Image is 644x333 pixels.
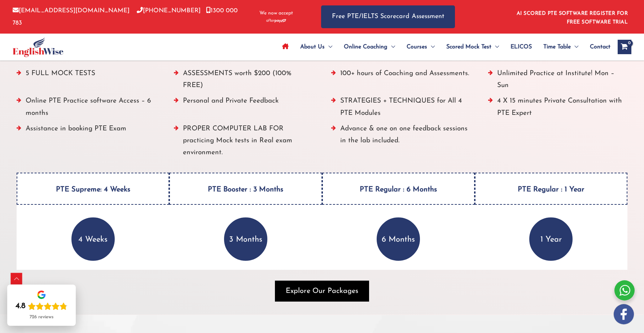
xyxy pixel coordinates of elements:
li: Personal and Private Feedback [174,95,313,123]
button: Explore Our Packages [275,281,369,302]
div: 4.8 [16,301,26,311]
span: Time Table [543,34,571,60]
img: white-facebook.png [614,304,634,324]
div: 726 reviews [30,314,53,320]
span: Menu Toggle [427,34,435,60]
img: Afterpay-Logo [266,19,286,23]
img: cropped-ew-logo [13,37,63,57]
li: STRATEGIES + TECHNIQUES for All 4 PTE Modules [331,95,470,123]
h4: PTE Regular : 6 Months [322,173,475,205]
span: Explore Our Packages [286,286,358,296]
li: Assistance in booking PTE Exam [17,123,156,163]
span: Contact [590,34,610,60]
a: CoursesMenu Toggle [401,34,441,60]
span: Menu Toggle [325,34,332,60]
span: ELICOS [511,34,532,60]
a: AI SCORED PTE SOFTWARE REGISTER FOR FREE SOFTWARE TRIAL [517,11,628,25]
h4: PTE Supreme: 4 Weeks [17,173,169,205]
a: Online CoachingMenu Toggle [338,34,401,60]
li: Online PTE Practice software Access – 6 months [17,95,156,123]
p: 3 Months [224,217,267,261]
span: We now accept [259,10,293,17]
a: About UsMenu Toggle [294,34,338,60]
a: Time TableMenu Toggle [538,34,584,60]
a: Scored Mock TestMenu Toggle [441,34,505,60]
a: View Shopping Cart, empty [618,40,631,54]
a: [EMAIL_ADDRESS][DOMAIN_NAME] [13,8,130,14]
li: PROPER COMPUTER LAB FOR practicing Mock tests in Real exam environment. [174,123,313,163]
a: ELICOS [505,34,538,60]
span: About Us [300,34,325,60]
li: Advance & one on one feedback sessions in the lab included. [331,123,470,163]
h4: PTE Booster : 3 Months [169,173,322,205]
a: Free PTE/IELTS Scorecard Assessment [321,5,455,28]
a: Contact [584,34,610,60]
nav: Site Navigation: Main Menu [276,34,610,60]
a: [PHONE_NUMBER] [137,8,201,14]
span: Menu Toggle [571,34,578,60]
li: 4 X 15 minutes Private Consultation with PTE Expert [488,95,627,123]
li: Unlimited Practice at Institute! Mon – Sun [488,68,627,95]
h4: PTE Regular : 1 Year [475,173,627,205]
li: 5 FULL MOCK TESTS [17,68,156,95]
div: Rating: 4.8 out of 5 [16,301,67,311]
span: Menu Toggle [387,34,395,60]
li: ASSESSMENTS worth $200 (100% FREE) [174,68,313,95]
p: 4 Weeks [71,217,115,261]
span: Scored Mock Test [446,34,491,60]
a: 1300 000 783 [13,8,238,26]
span: Menu Toggle [491,34,499,60]
li: 100+ hours of Coaching and Assessments. [331,68,470,95]
span: Courses [407,34,427,60]
span: Online Coaching [344,34,387,60]
p: 6 Months [377,217,420,261]
aside: Header Widget 1 [512,5,631,29]
p: 1 Year [529,217,573,261]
